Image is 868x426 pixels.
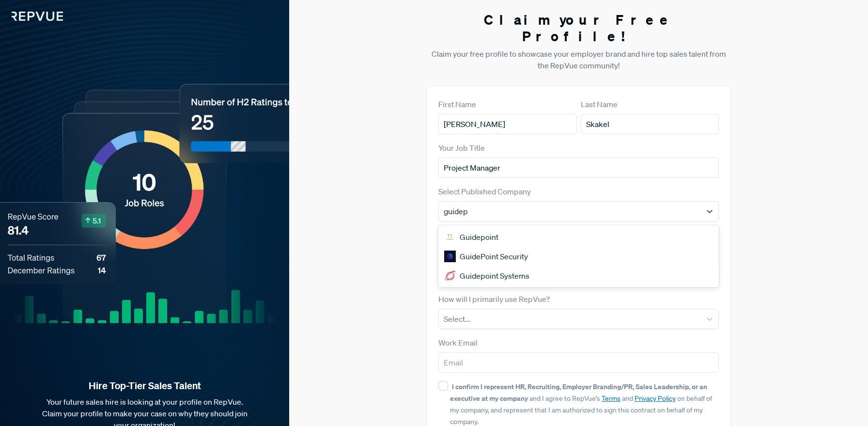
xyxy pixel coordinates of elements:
[450,382,712,426] span: and I agree to RepVue’s and on behalf of my company, and represent that I am authorized to sign t...
[15,379,274,392] strong: Hire Top-Tier Sales Talent
[438,98,476,110] label: First Name
[438,186,531,197] label: Select Published Company
[635,394,676,403] a: Privacy Policy
[444,251,456,262] img: GuidePoint Security
[427,48,730,71] p: Claim your free profile to showcase your employer brand and hire top sales talent from the RepVue...
[581,98,618,110] label: Last Name
[450,382,707,403] strong: I confirm I represent HR, Recruiting, Employer Branding/PR, Sales Leadership, or an executive at ...
[444,270,456,282] img: Guidepoint Systems
[438,247,719,266] div: GuidePoint Security
[602,394,620,403] a: Terms
[438,142,485,154] label: Your Job Title
[438,352,719,373] input: Email
[438,158,719,178] input: Title
[438,227,719,247] div: Guidepoint
[438,266,719,285] div: Guidepoint Systems
[444,231,456,243] img: Guidepoint
[438,114,577,134] input: First Name
[581,114,719,134] input: Last Name
[438,337,478,348] label: Work Email
[427,12,730,44] h3: Claim your Free Profile!
[438,293,550,305] label: How will I primarily use RepVue?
